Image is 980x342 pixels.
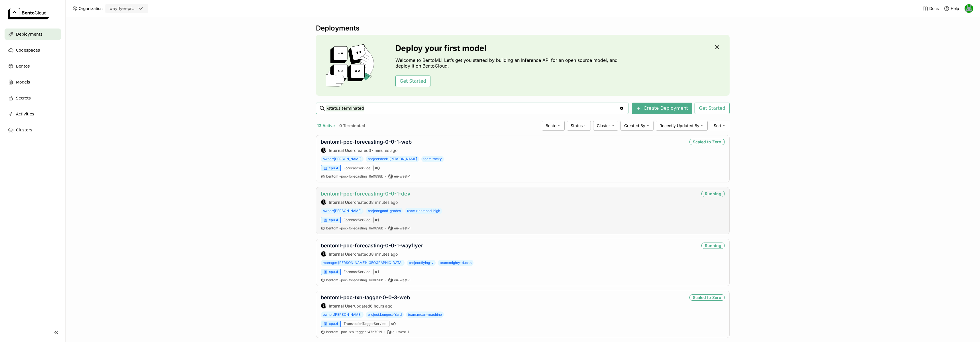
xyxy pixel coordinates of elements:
span: manager:[PERSON_NAME]-[GEOGRAPHIC_DATA] [321,260,405,266]
a: bentoml-poc-forecasting-0-0-1-dev [321,191,411,197]
span: Bento [546,123,556,128]
h3: Deploy your first model [395,44,620,53]
span: Cluster [597,123,610,128]
div: Internal User [321,199,326,205]
div: Sort [710,121,730,131]
div: ForecastService [341,217,373,223]
div: Cluster [593,121,618,131]
a: bentoml-poc-txn-tagger:47b791d [326,330,382,334]
button: Create Deployment [632,103,692,114]
span: Sort [714,123,721,128]
div: wayflyer-prod [109,6,136,11]
strong: Internal User [329,200,354,205]
span: 6 hours ago [370,304,392,308]
span: owner:[PERSON_NAME] [321,208,364,214]
span: cpu.4 [329,321,338,326]
a: Secrets [5,92,61,104]
span: team:rocky [421,156,444,162]
span: : [367,174,368,178]
div: created [321,147,412,153]
span: × 0 [391,321,396,326]
div: Internal User [321,303,326,309]
div: Bento [542,121,565,131]
input: Selected wayflyer-prod. [137,6,137,12]
a: bentoml-poc-forecasting:6e0898b [326,226,383,231]
a: Deployments [5,28,61,40]
a: Codespaces [5,44,61,56]
span: Clusters [16,127,32,133]
a: bentoml-poc-forecasting:6e0898b [326,174,383,179]
button: Get Started [695,103,730,114]
span: eu-west-1 [394,226,411,231]
span: project:deck-[PERSON_NAME] [366,156,419,162]
span: 38 minutes ago [369,252,398,256]
span: owner:[PERSON_NAME] [321,156,364,162]
div: Internal User [321,251,326,257]
div: Status [567,121,591,131]
img: logo [8,8,49,19]
span: eu-west-1 [394,278,411,282]
div: Scaled to Zero [689,294,725,301]
span: Bentos [16,63,30,70]
div: updated [321,303,410,309]
span: × 1 [375,269,379,274]
div: Deployments [316,24,730,32]
span: team:mean-machine [406,312,444,318]
strong: Internal User [329,304,354,308]
a: Clusters [5,124,61,136]
div: ForecastService [341,165,373,171]
span: Created By [624,123,645,128]
span: eu-west-1 [394,174,411,179]
div: IU [321,251,326,256]
a: Models [5,76,61,88]
strong: Internal User [329,252,354,256]
span: : [367,278,368,282]
img: Sean Hickey [965,4,973,13]
button: 0 Terminated [338,122,366,129]
span: bentoml-poc-forecasting 6e0898b [326,278,383,282]
span: Docs [929,6,939,11]
span: team:richmond-high [405,208,442,214]
a: Docs [922,6,939,11]
a: bentoml-poc-forecasting-0-0-1-web [321,139,412,145]
img: cover onboarding [320,44,382,87]
span: bentoml-poc-txn-tagger 47b791d [326,330,382,334]
span: Status [571,123,583,128]
span: project:flying-v [407,260,436,266]
span: 37 minutes ago [369,148,397,153]
div: ForecastService [341,269,373,275]
span: eu-west-1 [393,330,409,334]
span: Help [951,6,959,11]
div: created [321,251,423,257]
div: IU [321,148,326,153]
a: bentoml-poc-forecasting-0-0-1-wayflyer [321,243,423,249]
span: project:good-grades [366,208,403,214]
span: Recently Updated By [660,123,699,128]
span: Activities [16,111,34,117]
span: 38 minutes ago [369,200,398,205]
span: : [367,330,367,334]
span: bentoml-poc-forecasting 6e0898b [326,174,383,178]
button: Get Started [395,76,430,87]
div: Help [944,6,959,11]
div: Running [701,191,725,197]
span: Models [16,79,30,85]
span: × 1 [375,217,379,223]
div: TransactionTaggerService [341,321,389,327]
a: bentoml-poc-txn-tagger-0-0-3-web [321,294,410,300]
div: IU [321,199,326,205]
span: team:mighty-ducks [438,260,473,266]
span: × 0 [375,166,380,171]
span: cpu.4 [329,166,338,170]
div: Running [701,243,725,249]
div: created [321,199,411,205]
span: cpu.4 [329,218,338,222]
div: IU [321,303,326,308]
span: Deployments [16,31,42,38]
span: : [367,226,368,230]
span: Organization [79,6,103,11]
button: 13 Active [316,122,336,129]
span: cpu.4 [329,270,338,274]
span: project:Longest-Yard [366,312,404,318]
div: Created By [620,121,654,131]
